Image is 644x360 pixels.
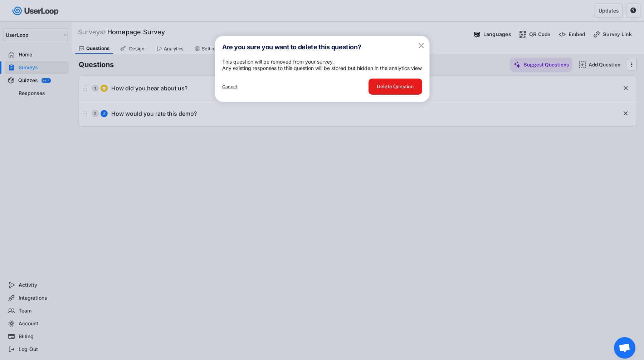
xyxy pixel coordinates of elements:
[222,84,237,90] div: Cancel
[614,337,635,359] div: Open chat
[222,43,410,51] h4: Are you sure you want to delete this question?
[369,79,422,95] button: Delete Question
[417,41,426,50] button: 
[419,41,424,50] text: 
[222,59,422,71] div: This question will be removed from your survey. Any existing responses to this question will be s...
